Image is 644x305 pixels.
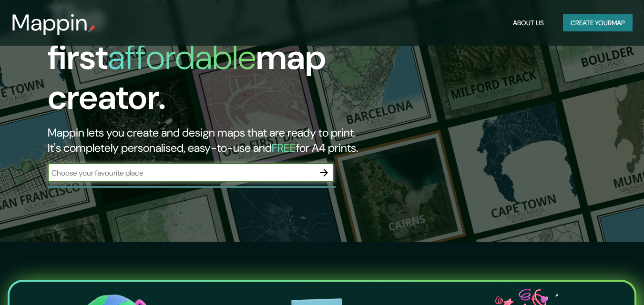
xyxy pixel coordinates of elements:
button: Create yourmap [563,14,633,32]
img: mappin-pin [88,25,96,32]
input: Choose your favourite place [48,167,315,178]
h2: Mappin lets you create and design maps that are ready to print. It's completely personalised, eas... [48,125,370,156]
h1: affordable [108,35,256,79]
h3: Mappin [11,10,88,36]
button: About Us [509,14,548,32]
h5: FREE [272,140,296,155]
